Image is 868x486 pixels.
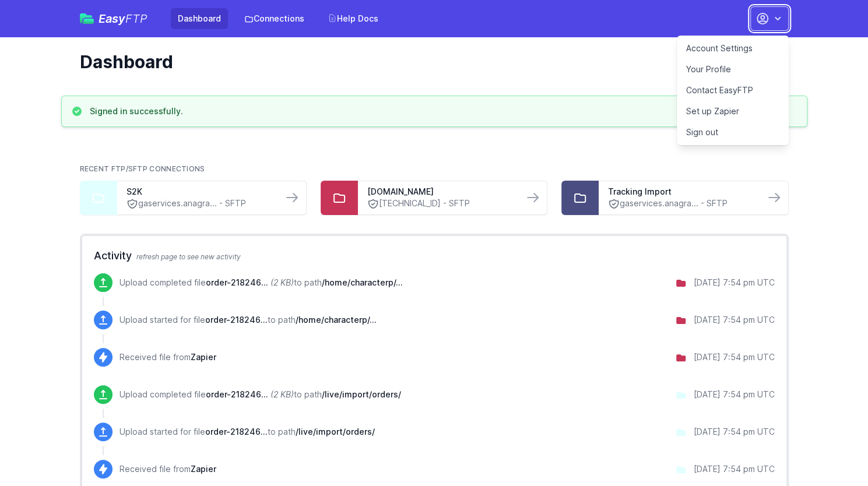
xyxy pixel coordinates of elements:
a: [DOMAIN_NAME] [367,186,514,198]
a: S2K [126,186,273,198]
a: Tracking Import [608,186,755,198]
div: [DATE] 7:54 pm UTC [694,277,775,288]
span: Zapier [191,464,216,474]
div: [DATE] 7:54 pm UTC [694,463,775,475]
a: gaservices.anagra... - SFTP [126,198,273,210]
span: /live/import/orders/ [322,389,401,399]
h2: Recent FTP/SFTP Connections [80,164,789,174]
p: Upload completed file to path [120,277,403,288]
h2: Activity [94,248,775,264]
a: Your Profile [677,59,789,80]
div: [DATE] 7:54 pm UTC [694,389,775,400]
span: order-218246-2025-10-15-19.53.49.xml.sent [206,277,268,287]
p: Received file from [120,463,216,475]
a: Dashboard [171,8,228,29]
span: Easy [99,13,147,24]
img: easyftp_logo.png [80,13,94,24]
p: Received file from [120,351,216,363]
span: order-218246-2025-10-15-19.53.49.xml [206,389,268,399]
a: Account Settings [677,38,789,59]
span: FTP [125,12,147,26]
span: Zapier [191,352,216,362]
iframe: Drift Widget Chat Controller [810,428,854,472]
a: Sign out [677,122,789,143]
p: Upload completed file to path [120,389,401,400]
span: /home/characterp/public_html/wp-content/uploads/wpallexport/exports/sent/ [296,315,377,325]
div: [DATE] 7:54 pm UTC [694,426,775,438]
h3: Signed in successfully. [90,105,183,117]
div: [DATE] 7:54 pm UTC [694,314,775,326]
a: gaservices.anagra... - SFTP [608,198,755,210]
p: Upload started for file to path [120,314,377,326]
a: Help Docs [321,8,385,29]
i: (2 KB) [270,277,294,287]
span: order-218246-2025-10-15-19.53.49.xml [205,427,268,436]
a: EasyFTP [80,13,147,24]
span: /live/import/orders/ [296,427,375,436]
span: refresh page to see new activity [136,252,241,261]
span: order-218246-2025-10-15-19.53.49.xml.sent [205,315,268,325]
div: [DATE] 7:54 pm UTC [694,351,775,363]
a: Set up Zapier [677,101,789,122]
i: (2 KB) [270,389,294,399]
a: Connections [237,8,311,29]
h1: Dashboard [80,51,779,72]
a: [TECHNICAL_ID] - SFTP [367,198,514,210]
span: /home/characterp/public_html/wp-content/uploads/wpallexport/exports/sent/ [322,277,403,287]
a: Contact EasyFTP [677,80,789,101]
p: Upload started for file to path [120,426,375,438]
